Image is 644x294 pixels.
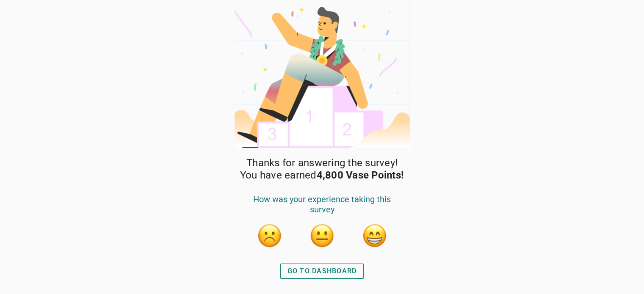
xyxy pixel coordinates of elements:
[280,264,364,279] button: GO TO DASHBOARD
[243,194,401,223] div: How was your experience taking this survey
[240,169,404,181] span: You have earned
[317,169,404,181] strong: 4,800 Vase Points!
[287,266,357,276] div: GO TO DASHBOARD
[246,157,398,169] span: Thanks for answering the survey!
